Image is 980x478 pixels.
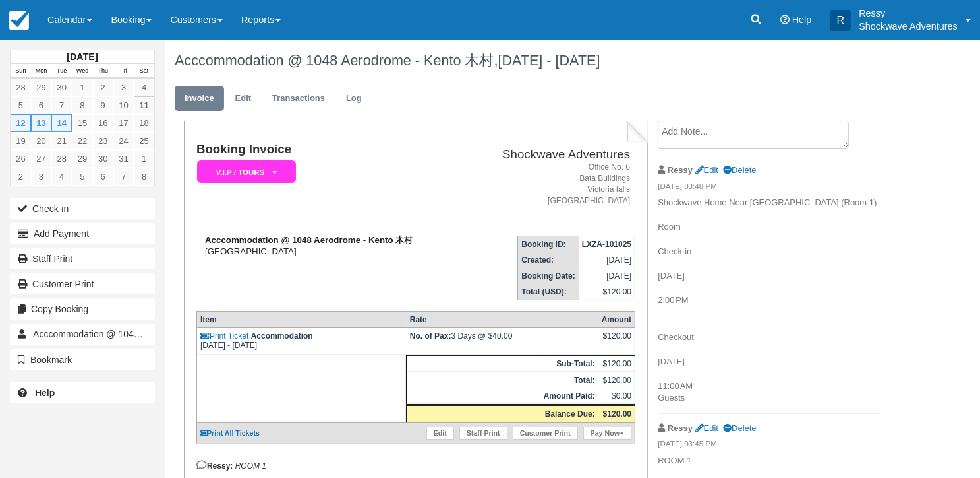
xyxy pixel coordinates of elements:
[658,438,880,453] em: [DATE] 03:45 PM
[518,236,579,253] th: Booking ID:
[72,132,92,150] a: 22
[10,273,155,294] a: Customer Print
[72,150,92,168] a: 29
[513,427,578,440] a: Customer Print
[410,331,451,341] strong: No. of Pax
[197,160,296,184] em: V.I.P / TOURS
[51,114,72,132] a: 14
[407,312,598,328] th: Rate
[11,168,31,186] a: 2
[658,197,880,405] p: Shockwave Home Near [GEOGRAPHIC_DATA] (Room 1) Room Check-in [DATE] 2:00 PM Checkout [DATE] 11:00...
[498,52,600,69] span: [DATE] - [DATE]
[93,64,113,79] th: Thu
[31,64,51,79] th: Mon
[72,79,92,96] a: 1
[72,96,92,114] a: 8
[11,79,31,96] a: 28
[579,268,635,284] td: [DATE]
[235,461,266,471] em: ROOM 1
[583,427,631,440] a: Pay Now
[31,168,51,186] a: 3
[196,328,406,355] td: [DATE] - [DATE]
[723,165,756,175] a: Delete
[134,168,154,186] a: 8
[67,51,98,62] strong: [DATE]
[10,248,155,269] a: Staff Print
[134,132,154,150] a: 25
[33,329,240,339] span: Acccommodation @ 1048 Aerodrome - Kento 木村
[113,132,134,150] a: 24
[113,150,134,168] a: 31
[31,79,51,96] a: 29
[579,252,635,268] td: [DATE]
[205,235,413,245] strong: Acccommodation @ 1048 Aerodrome - Kento 木村
[72,64,92,79] th: Wed
[134,79,154,96] a: 4
[134,64,154,79] th: Sat
[175,86,224,112] a: Invoice
[31,114,51,132] a: 13
[93,79,113,96] a: 2
[668,423,693,433] strong: Ressy
[469,148,630,162] h2: Shockwave Adventures
[31,132,51,150] a: 20
[518,284,579,300] th: Total (USD):
[9,11,29,30] img: checkfront-main-nav-mini-logo.png
[598,312,635,328] th: Amount
[196,461,233,471] strong: Ressy:
[196,234,464,256] div: [GEOGRAPHIC_DATA]
[31,150,51,168] a: 27
[93,150,113,168] a: 30
[113,168,134,186] a: 7
[695,423,718,433] a: Edit
[113,64,134,79] th: Fri
[200,331,248,341] a: Print Ticket
[518,268,579,284] th: Booking Date:
[196,312,406,328] th: Item
[336,86,372,112] a: Log
[598,356,635,372] td: $120.00
[695,165,718,175] a: Edit
[658,455,880,467] p: ROOM 1
[93,96,113,114] a: 9
[859,20,958,33] p: Shockwave Adventures
[196,143,464,156] h1: Booking Invoice
[35,388,55,398] b: Help
[175,53,890,69] h1: Acccommodation @ 1048 Aerodrome - Kento 木村,
[113,114,134,132] a: 17
[426,427,454,440] a: Edit
[598,372,635,389] td: $120.00
[598,388,635,405] td: $0.00
[72,114,92,132] a: 15
[518,252,579,268] th: Created:
[469,162,630,207] address: Office No. 6 Bata Buildings Victoria falls [GEOGRAPHIC_DATA]
[11,96,31,114] a: 5
[251,331,313,341] strong: Accommodation
[723,423,756,433] a: Delete
[602,331,631,351] div: $120.00
[10,223,155,244] button: Add Payment
[11,132,31,150] a: 19
[51,64,72,79] th: Tue
[51,168,72,186] a: 4
[93,132,113,150] a: 23
[10,198,155,219] button: Check-in
[200,429,260,437] a: Print All Tickets
[859,7,958,20] p: Ressy
[579,284,635,300] td: $120.00
[31,96,51,114] a: 6
[10,382,155,403] a: Help
[93,114,113,132] a: 16
[113,96,134,114] a: 10
[262,86,335,112] a: Transactions
[134,150,154,168] a: 1
[51,79,72,96] a: 30
[780,15,790,24] i: Help
[10,349,155,370] button: Bookmark
[407,328,598,355] td: 3 Days @ $40.00
[11,150,31,168] a: 26
[51,150,72,168] a: 28
[11,114,31,132] a: 12
[658,181,880,195] em: [DATE] 03:48 PM
[72,168,92,186] a: 5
